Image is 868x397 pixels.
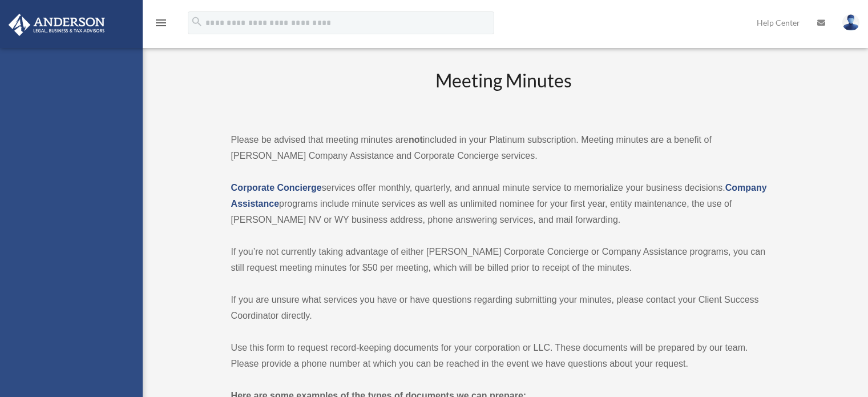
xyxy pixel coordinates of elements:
p: If you’re not currently taking advantage of either [PERSON_NAME] Corporate Concierge or Company A... [231,244,777,276]
strong: not [409,135,423,145]
i: menu [154,16,168,30]
p: If you are unsure what services you have or have questions regarding submitting your minutes, ple... [231,292,777,324]
a: Company Assistance [231,183,767,208]
a: menu [154,20,168,30]
i: search [191,15,203,28]
h2: Meeting Minutes [231,68,777,115]
img: User Pic [842,14,859,31]
p: Use this form to request record-keeping documents for your corporation or LLC. These documents wi... [231,340,777,372]
a: Corporate Concierge [231,183,322,193]
p: Please be advised that meeting minutes are included in your Platinum subscription. Meeting minute... [231,132,777,164]
img: Anderson Advisors Platinum Portal [5,14,108,36]
p: services offer monthly, quarterly, and annual minute service to memorialize your business decisio... [231,180,777,228]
